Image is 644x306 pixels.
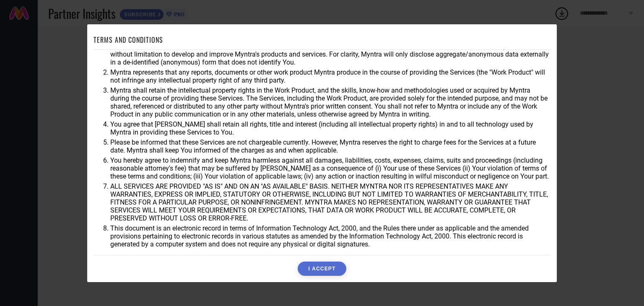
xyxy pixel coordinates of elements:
[110,86,551,118] li: Myntra shall retain the intellectual property rights in the Work Product, and the skills, know-ho...
[110,138,551,154] li: Please be informed that these Services are not chargeable currently. However, Myntra reserves the...
[110,120,551,136] li: You agree that [PERSON_NAME] shall retain all rights, title and interest (including all intellect...
[110,182,551,222] li: ALL SERVICES ARE PROVIDED "AS IS" AND ON AN "AS AVAILABLE" BASIS. NEITHER MYNTRA NOR ITS REPRESEN...
[298,262,346,276] button: I ACCEPT
[110,156,551,180] li: You hereby agree to indemnify and keep Myntra harmless against all damages, liabilities, costs, e...
[93,35,163,45] h1: TERMS AND CONDITIONS
[110,42,551,66] li: You agree that Myntra may use aggregate and anonymized data for any business purpose during or af...
[110,224,551,248] li: This document is an electronic record in terms of Information Technology Act, 2000, and the Rules...
[110,68,551,84] li: Myntra represents that any reports, documents or other work product Myntra produce in the course ...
